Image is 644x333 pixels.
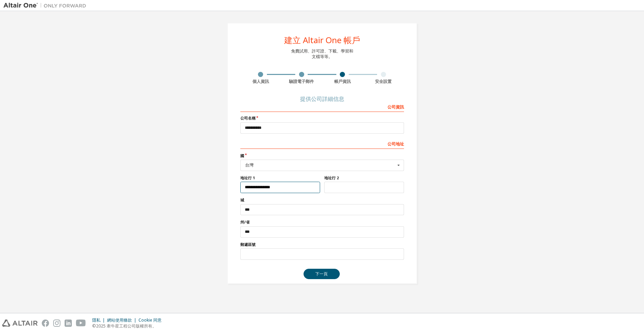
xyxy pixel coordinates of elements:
label: 州/省 [240,219,404,225]
div: 隱私 [92,317,107,323]
div: 建立 Altair One 帳戶 [284,36,360,44]
div: Cookie 同意 [138,317,166,323]
button: 下一頁 [304,269,340,279]
div: 公司資訊 [240,101,404,112]
label: 城 [240,197,404,203]
p: © [92,323,166,329]
div: 台灣 [245,163,395,167]
label: 地址行 2 [324,175,404,181]
img: instagram.svg [53,320,60,327]
div: 個人資訊 [240,79,281,84]
label: 公司名稱 [240,115,404,121]
img: facebook.svg [42,320,49,327]
div: 免費試用、許可證、下載、學習和 文檔等等。 [291,48,353,59]
label: 郵遞區號 [240,242,404,247]
div: 公司地址 [240,138,404,149]
img: linkedin.svg [65,320,72,327]
div: 驗證電子郵件 [281,79,322,84]
label: 國 [240,153,404,159]
img: youtube.svg [76,320,86,327]
img: altair_logo.svg [2,320,38,327]
div: 帳戶資訊 [322,79,363,84]
label: 地址行 1 [240,175,320,181]
img: 牽牛星一號 [3,2,90,9]
font: 2025 牽牛星工程公司版權所有。 [96,323,156,329]
div: 安全設置 [363,79,404,84]
div: 提供公司詳細信息 [240,97,404,101]
div: 網站使用條款 [107,317,138,323]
